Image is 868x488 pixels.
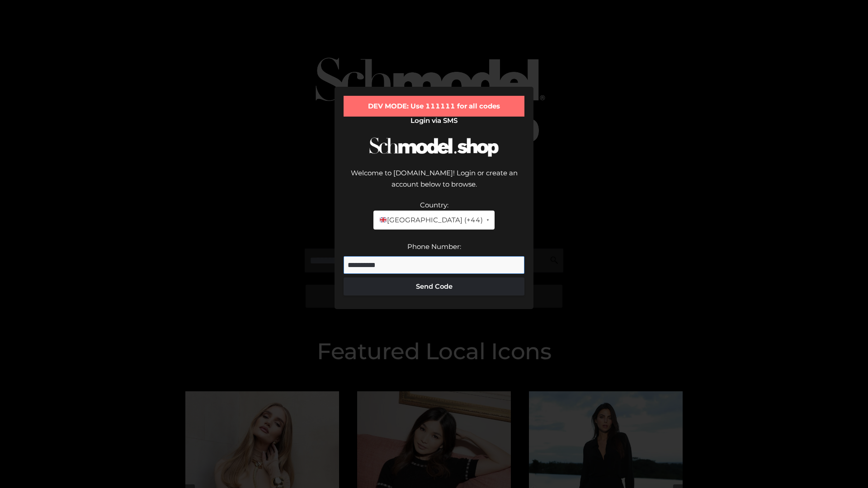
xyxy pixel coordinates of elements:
[380,216,387,223] img: 🇬🇧
[344,117,524,125] h2: Login via SMS
[407,242,461,251] label: Phone Number:
[420,201,448,209] label: Country:
[344,96,524,117] div: DEV MODE: Use 111111 for all codes
[344,167,524,199] div: Welcome to [DOMAIN_NAME]! Login or create an account below to browse.
[366,129,502,165] img: Schmodel Logo
[344,277,524,296] button: Send Code
[379,214,482,226] span: [GEOGRAPHIC_DATA] (+44)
